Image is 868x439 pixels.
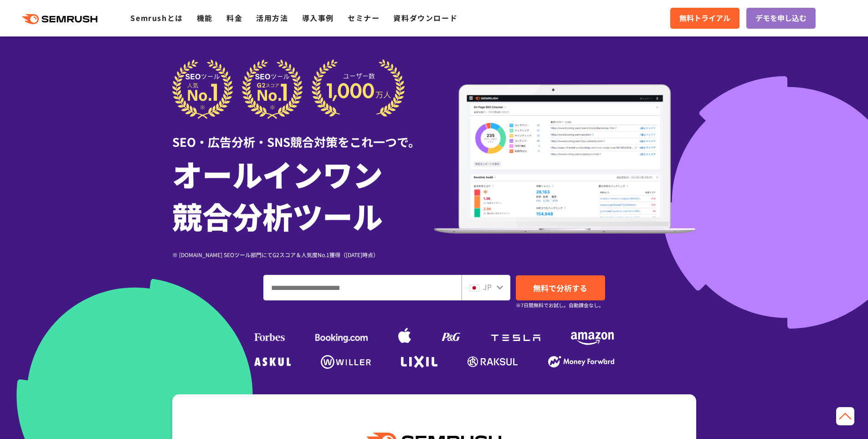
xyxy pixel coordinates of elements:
[172,250,434,259] div: ※ [DOMAIN_NAME] SEOツール部門にてG2スコア＆人気度No.1獲得（[DATE]時点）
[302,12,334,23] a: 導入事例
[256,12,288,23] a: 活用方法
[516,301,604,310] small: ※7日間無料でお試し。自動課金なし。
[393,12,457,23] a: 資料ダウンロード
[226,12,242,23] a: 料金
[130,12,183,23] a: Semrushとは
[264,275,461,300] input: ドメイン、キーワードまたはURLを入力してください
[533,282,587,294] span: 無料で分析する
[755,12,806,24] span: デモを申し込む
[172,119,434,150] div: SEO・広告分析・SNS競合対策をこれ一つで。
[670,8,740,29] a: 無料トライアル
[516,275,605,300] a: 無料で分析する
[197,12,213,23] a: 機能
[483,281,492,292] span: JP
[679,12,730,24] span: 無料トライアル
[172,153,434,237] h1: オールインワン 競合分析ツール
[746,8,816,29] a: デモを申し込む
[348,12,380,23] a: セミナー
